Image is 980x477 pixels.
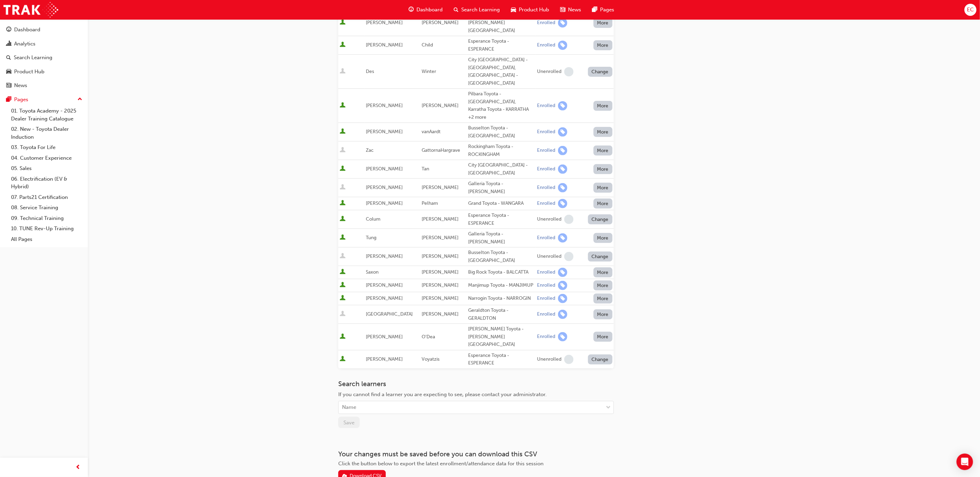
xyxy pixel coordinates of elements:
[594,101,613,111] button: More
[3,51,85,64] a: Search Learning
[366,282,403,288] span: [PERSON_NAME]
[422,42,433,48] span: Child
[6,83,11,89] span: news-icon
[537,68,561,75] div: Unenrolled
[594,127,613,137] button: More
[564,355,574,364] span: learningRecordVerb_NONE-icon
[342,404,356,412] div: Name
[558,18,567,28] span: learningRecordVerb_ENROLL-icon
[537,333,555,340] div: Enrolled
[957,454,973,470] div: Open Intercom Messenger
[964,4,977,16] button: EC
[3,79,85,92] a: News
[8,124,85,142] a: 02. New - Toyota Dealer Induction
[6,27,11,33] span: guage-icon
[594,332,613,342] button: More
[366,20,403,25] span: [PERSON_NAME]
[594,199,613,209] button: More
[366,103,403,108] span: [PERSON_NAME]
[468,200,534,208] div: Grand Toyota - WANGARA
[366,147,373,153] span: Zac
[340,282,345,289] span: User is active
[422,147,460,153] span: GattornaHargrave
[422,269,458,275] span: [PERSON_NAME]
[422,253,458,259] span: [PERSON_NAME]
[564,67,574,76] span: learningRecordVerb_NONE-icon
[3,93,85,106] button: Pages
[594,280,613,290] button: More
[587,3,620,17] a: pages-iconPages
[558,183,567,192] span: learningRecordVerb_ENROLL-icon
[422,103,458,108] span: [PERSON_NAME]
[340,311,345,318] span: User is inactive
[537,356,561,363] div: Unenrolled
[468,230,534,246] div: Galleria Toyota - [PERSON_NAME]
[340,216,345,223] span: User is active
[537,147,555,154] div: Enrolled
[558,127,567,137] span: learningRecordVerb_ENROLL-icon
[422,356,440,362] span: Voyatzis
[594,164,613,174] button: More
[564,215,574,224] span: learningRecordVerb_NONE-icon
[422,184,458,190] span: [PERSON_NAME]
[3,65,85,78] a: Product Hub
[366,184,403,190] span: [PERSON_NAME]
[594,294,613,304] button: More
[416,6,443,14] span: Dashboard
[3,22,85,93] button: DashboardAnalyticsSearch LearningProduct HubNews
[511,6,516,14] span: car-icon
[468,268,534,276] div: Big Rock Toyota - BALCATTA
[537,235,555,241] div: Enrolled
[468,180,534,195] div: Galleria Toyota - [PERSON_NAME]
[537,103,555,109] div: Enrolled
[340,234,345,241] span: User is active
[8,234,85,245] a: All Pages
[422,216,458,222] span: [PERSON_NAME]
[422,20,458,25] span: [PERSON_NAME]
[366,235,376,241] span: Tung
[340,68,345,75] span: User is inactive
[454,6,458,14] span: search-icon
[14,68,44,76] div: Product Hub
[537,166,555,172] div: Enrolled
[340,269,345,276] span: User is active
[588,252,613,262] button: Change
[422,166,429,172] span: Tan
[468,90,534,121] div: Pilbara Toyota - [GEOGRAPHIC_DATA], Karratha Toyota - KARRATHA +2 more
[588,214,613,224] button: Change
[422,129,441,135] span: vanAardt
[338,380,614,388] h3: Search learners
[564,252,574,261] span: learningRecordVerb_NONE-icon
[505,3,555,17] a: car-iconProduct Hub
[340,42,345,49] span: User is active
[366,311,413,317] span: [GEOGRAPHIC_DATA]
[594,267,613,277] button: More
[340,253,345,260] span: User is inactive
[468,56,534,87] div: City [GEOGRAPHIC_DATA] - [GEOGRAPHIC_DATA], [GEOGRAPHIC_DATA] - [GEOGRAPHIC_DATA]
[594,40,613,50] button: More
[594,233,613,243] button: More
[6,55,11,61] span: search-icon
[366,129,403,135] span: [PERSON_NAME]
[366,269,379,275] span: Saxon
[409,6,414,14] span: guage-icon
[594,183,613,193] button: More
[8,163,85,174] a: 05. Sales
[8,192,85,203] a: 07. Parts21 Certification
[468,212,534,227] div: Esperance Toyota - ESPERANCE
[594,146,613,156] button: More
[14,82,27,89] div: News
[468,249,534,264] div: Busselton Toyota - [GEOGRAPHIC_DATA]
[537,269,555,276] div: Enrolled
[6,97,11,103] span: pages-icon
[558,281,567,290] span: learningRecordVerb_ENROLL-icon
[14,40,35,48] div: Analytics
[366,253,403,259] span: [PERSON_NAME]
[537,295,555,302] div: Enrolled
[8,106,85,124] a: 01. Toyota Academy - 2025 Dealer Training Catalogue
[3,2,58,18] a: Trak
[468,307,534,322] div: Geraldton Toyota - GERALDTON
[8,142,85,153] a: 03. Toyota For Life
[555,3,587,17] a: news-iconNews
[558,199,567,208] span: learningRecordVerb_ENROLL-icon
